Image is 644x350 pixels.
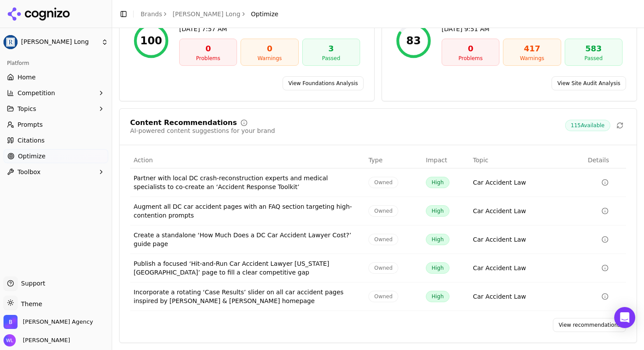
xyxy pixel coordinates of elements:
[130,119,237,126] div: Content Recommendations
[179,25,360,33] div: [DATE] 7:57 AM
[368,177,398,188] span: Owned
[4,70,108,84] a: Home
[18,136,45,145] span: Citations
[4,118,108,132] a: Prompts
[183,55,233,62] div: Problems
[426,262,449,274] span: High
[130,126,275,135] div: AI-powered content suggestions for your brand
[368,234,398,245] span: Owned
[283,76,364,90] a: View Foundations Analysis
[18,168,41,176] span: Toolbox
[18,279,45,288] span: Support
[507,43,557,55] div: 417
[306,55,356,62] div: Passed
[306,43,356,55] div: 3
[134,202,361,220] div: Augment all DC car accident pages with an FAQ section targeting high-contention prompts
[141,10,278,18] nav: breadcrumb
[553,318,626,332] a: View recommendations
[4,86,108,100] button: Competition
[426,291,449,302] span: High
[21,38,98,46] span: [PERSON_NAME] Long
[507,55,557,62] div: Warnings
[368,205,398,217] span: Owned
[552,76,626,90] a: View Site Audit Analysis
[588,156,623,164] div: Details
[473,235,526,244] a: Car Accident Law
[473,292,526,301] a: Car Accident Law
[23,318,93,326] span: Bob Agency
[173,10,241,18] a: [PERSON_NAME] Long
[130,152,626,311] div: Data table
[569,43,619,55] div: 583
[446,55,495,62] div: Problems
[19,336,70,344] span: [PERSON_NAME]
[18,89,55,97] span: Competition
[442,25,623,33] div: [DATE] 9:51 AM
[18,104,36,113] span: Topics
[251,10,279,18] span: Optimize
[134,174,361,191] div: Partner with local DC crash-reconstruction experts and medical specialists to co-create an ‘Accid...
[18,152,46,161] span: Optimize
[368,156,419,164] div: Type
[426,205,449,217] span: High
[426,156,466,164] div: Impact
[565,120,610,131] span: 115 Available
[4,334,70,346] button: Open user button
[4,165,108,179] button: Toolbox
[18,300,42,307] span: Theme
[4,315,18,329] img: Bob Agency
[614,307,635,328] div: Open Intercom Messenger
[368,291,398,302] span: Owned
[368,262,398,274] span: Owned
[4,35,18,49] img: Regan Zambri Long
[134,156,361,164] div: Action
[426,177,449,188] span: High
[244,55,294,62] div: Warnings
[183,43,233,55] div: 0
[446,43,495,55] div: 0
[141,11,162,18] a: Brands
[18,120,43,129] span: Prompts
[4,56,108,70] div: Platform
[569,55,619,62] div: Passed
[4,149,108,163] a: Optimize
[4,334,16,346] img: Wendy Lindars
[4,315,93,329] button: Open organization switcher
[473,156,581,164] div: Topic
[134,288,361,305] div: Incorporate a rotating ‘Case Results’ slider on all car accident pages inspired by [PERSON_NAME] ...
[473,264,526,272] a: Car Accident Law
[473,207,526,215] a: Car Accident Law
[134,231,361,248] div: Create a standalone ‘How Much Does a DC Car Accident Lawyer Cost?’ guide page
[473,178,526,187] a: Car Accident Law
[426,234,449,245] span: High
[4,133,108,147] a: Citations
[140,34,162,48] div: 100
[244,43,294,55] div: 0
[406,34,421,48] div: 83
[4,102,108,116] button: Topics
[134,259,361,277] div: Publish a focused ‘Hit-and-Run Car Accident Lawyer [US_STATE][GEOGRAPHIC_DATA]’ page to fill a cl...
[18,73,35,82] span: Home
